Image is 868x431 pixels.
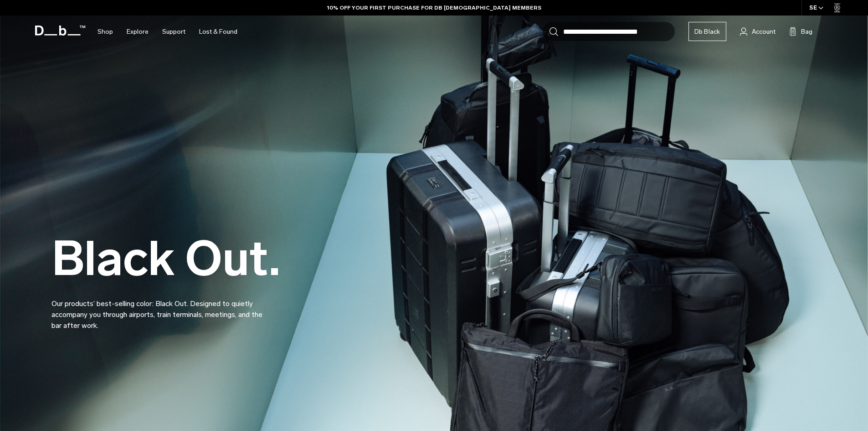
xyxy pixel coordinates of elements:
a: Account [740,26,776,37]
nav: Main Navigation [91,16,244,48]
a: Db Black [688,22,726,41]
button: Bag [789,26,812,37]
a: 10% OFF YOUR FIRST PURCHASE FOR DB [DEMOGRAPHIC_DATA] MEMBERS [327,4,541,12]
h2: Black Out. [51,235,280,283]
a: Lost & Found [199,16,237,48]
a: Shop [98,16,113,48]
span: Bag [801,27,812,36]
span: Account [752,27,776,36]
p: Our products’ best-selling color: Black Out. Designed to quietly accompany you through airports, ... [51,287,270,331]
a: Support [162,16,185,48]
a: Explore [127,16,149,48]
